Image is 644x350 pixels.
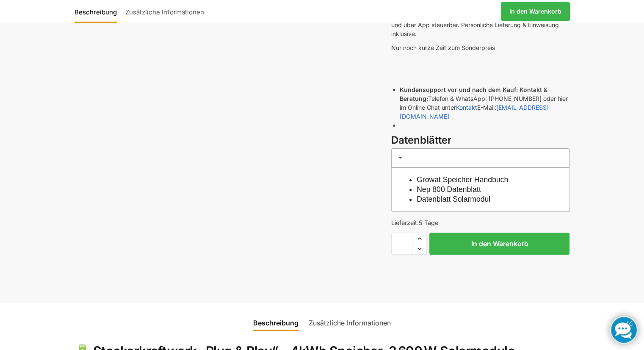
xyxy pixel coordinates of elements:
li: Telefon & WhatsApp: [PHONE_NUMBER] oder hier im Online Chat unter E-Mail: [400,85,569,121]
h3: Datenblätter [391,133,569,148]
strong: Kontakt & Beratung: [400,86,547,102]
iframe: Sicherer Rahmen für schnelle Bezahlvorgänge [390,260,571,283]
input: Produktmenge [391,233,412,255]
a: Beschreibung [75,1,121,22]
a: Datenblatt Solarmodul [417,195,490,203]
span: 5 Tage [419,219,438,226]
span: Lieferzeit: [391,219,438,226]
span: Reduce quantity [412,243,426,254]
button: In den Warenkorb [429,233,569,255]
a: Kontakt [456,104,477,111]
a: Zusätzliche Informationen [121,1,208,22]
a: Nep 800 Datenblatt [417,185,481,194]
p: Nur noch kurze Zeit zum Sonderpreis [391,43,569,52]
a: Growat Speicher Handbuch [417,175,508,184]
a: Zusätzliche Informationen [304,313,396,333]
span: Increase quantity [412,233,426,244]
a: Beschreibung [248,313,304,333]
a: In den Warenkorb [501,2,570,21]
a: [EMAIL_ADDRESS][DOMAIN_NAME] [400,104,549,120]
strong: Kundensupport vor und nach dem Kauf: [400,86,518,93]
